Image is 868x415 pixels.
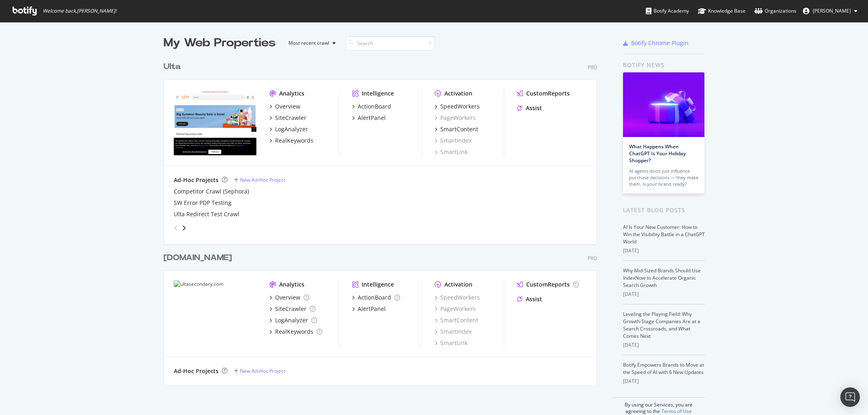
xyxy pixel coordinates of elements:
[623,361,704,376] a: Botify Empowers Brands to Move at the Speed of AI with 6 New Updates
[352,293,400,302] a: ActionBoard
[358,102,391,111] div: ActionBoard
[164,252,232,264] div: [DOMAIN_NAME]
[282,37,339,50] button: Most recent crawl
[661,408,692,415] a: Terms of Use
[440,125,478,133] div: SmartContent
[435,316,478,324] a: SmartContent
[164,61,184,73] a: Ulta
[174,176,219,184] div: Ad-Hoc Projects
[358,293,391,302] div: ActionBoard
[164,51,603,385] div: grid
[352,102,391,111] a: ActionBoard
[435,328,472,336] a: SmartIndex
[526,280,570,289] div: CustomReports
[352,114,386,122] a: AlertPanel
[440,102,480,111] div: SpeedWorkers
[275,125,308,133] div: LogAnalyzer
[269,328,322,336] a: RealKeywords
[796,4,864,17] button: [PERSON_NAME]
[444,89,472,98] div: Activation
[526,295,542,303] div: Assist
[352,305,386,313] a: AlertPanel
[517,89,570,98] a: CustomReports
[275,137,313,145] div: RealKeywords
[275,114,306,122] div: SiteCrawler
[435,137,472,145] a: SmartIndex
[435,148,468,156] a: SmartLink
[43,8,116,14] span: Welcome back, [PERSON_NAME] !
[275,102,300,111] div: Overview
[362,89,394,98] div: Intelligence
[435,305,476,313] a: PageWorkers
[234,176,285,183] a: New Ad-Hoc Project
[435,102,480,111] a: SpeedWorkers
[174,280,256,347] img: ultasecondary.com
[629,143,686,164] a: What Happens When ChatGPT Is Your Holiday Shopper?
[174,210,239,218] a: Ulta Redirect Test Crawl
[240,367,285,374] div: New Ad-Hoc Project
[623,247,705,254] div: [DATE]
[164,252,235,264] a: [DOMAIN_NAME]
[171,222,181,235] div: angle-left
[269,293,309,302] a: Overview
[623,72,704,137] img: What Happens When ChatGPT Is Your Holiday Shopper?
[435,114,476,122] a: PageWorkers
[813,7,851,14] span: Dan Sgammato
[174,89,256,155] img: www.ulta.com
[358,114,386,122] div: AlertPanel
[275,305,306,313] div: SiteCrawler
[181,224,187,232] div: angle-right
[623,291,705,298] div: [DATE]
[588,255,597,262] div: Pro
[623,267,701,289] a: Why Mid-Sized Brands Should Use IndexNow to Accelerate Organic Search Growth
[362,280,394,289] div: Intelligence
[629,168,698,187] div: AI agents don’t just influence purchase decisions — they make them. Is your brand ready?
[435,293,480,302] a: SpeedWorkers
[234,367,285,374] a: New Ad-Hoc Project
[275,328,313,336] div: RealKeywords
[174,367,219,375] div: Ad-Hoc Projects
[613,397,705,415] div: By using our Services, you are agreeing to the
[164,35,275,51] div: My Web Properties
[174,199,232,207] a: SW Error PDP Testing
[623,224,705,245] a: AI Is Your New Customer: How to Win the Visibility Battle in a ChatGPT World
[444,280,472,289] div: Activation
[174,187,249,196] a: Competitor Crawl (Sephora)
[269,316,317,324] a: LogAnalyzer
[588,64,597,71] div: Pro
[358,305,386,313] div: AlertPanel
[279,89,304,98] div: Analytics
[289,41,329,46] div: Most recent crawl
[275,293,300,302] div: Overview
[435,125,478,133] a: SmartContent
[517,280,579,289] a: CustomReports
[240,176,285,183] div: New Ad-Hoc Project
[517,295,542,303] a: Assist
[840,387,860,407] div: Open Intercom Messenger
[275,316,308,324] div: LogAnalyzer
[269,137,313,145] a: RealKeywords
[623,61,705,70] div: Botify news
[269,125,308,133] a: LogAnalyzer
[754,7,796,15] div: Organizations
[698,7,746,15] div: Knowledge Base
[345,36,435,50] input: Search
[517,104,542,112] a: Assist
[526,89,570,98] div: CustomReports
[269,102,300,111] a: Overview
[623,311,700,339] a: Leveling the Playing Field: Why Growth-Stage Companies Are at a Search Crossroads, and What Comes...
[269,305,315,313] a: SiteCrawler
[526,104,542,112] div: Assist
[435,339,468,347] a: SmartLink
[279,280,304,289] div: Analytics
[646,7,689,15] div: Botify Academy
[623,341,705,349] div: [DATE]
